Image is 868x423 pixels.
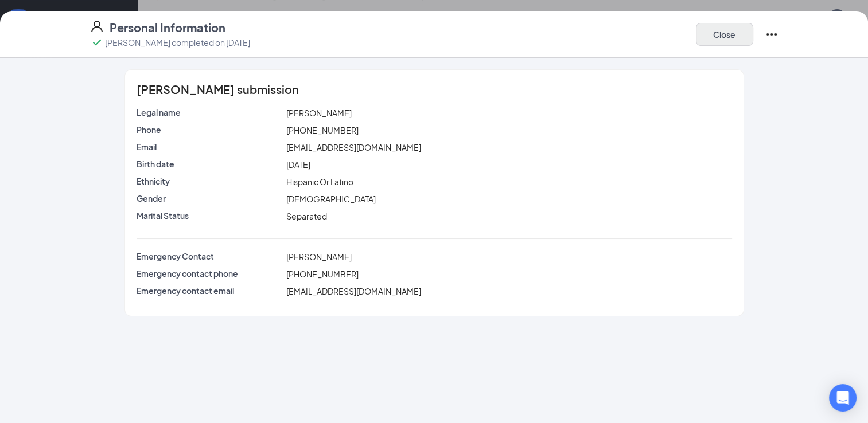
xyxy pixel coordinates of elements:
[137,285,282,296] p: Emergency contact email
[765,28,779,41] svg: Ellipses
[286,142,421,152] span: [EMAIL_ADDRESS][DOMAIN_NAME]
[137,250,282,262] p: Emergency Contact
[137,268,282,279] p: Emergency contact phone
[137,158,282,170] p: Birth date
[137,141,282,152] p: Email
[286,269,359,279] span: [PHONE_NUMBER]
[137,175,282,187] p: Ethnicity
[105,37,250,48] p: [PERSON_NAME] completed on [DATE]
[110,19,225,36] h4: Personal Information
[90,19,104,33] svg: User
[137,193,282,204] p: Gender
[286,252,352,262] span: [PERSON_NAME]
[137,84,299,95] span: [PERSON_NAME] submission
[286,194,376,204] span: [DEMOGRAPHIC_DATA]
[137,107,282,118] p: Legal name
[286,159,310,170] span: [DATE]
[286,125,359,135] span: [PHONE_NUMBER]
[137,124,282,135] p: Phone
[286,108,352,118] span: [PERSON_NAME]
[137,210,282,221] p: Marital Status
[829,384,857,412] div: Open Intercom Messenger
[286,286,421,296] span: [EMAIL_ADDRESS][DOMAIN_NAME]
[696,23,753,46] button: Close
[286,211,327,221] span: Separated
[90,36,104,49] svg: Checkmark
[286,177,353,187] span: Hispanic Or Latino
